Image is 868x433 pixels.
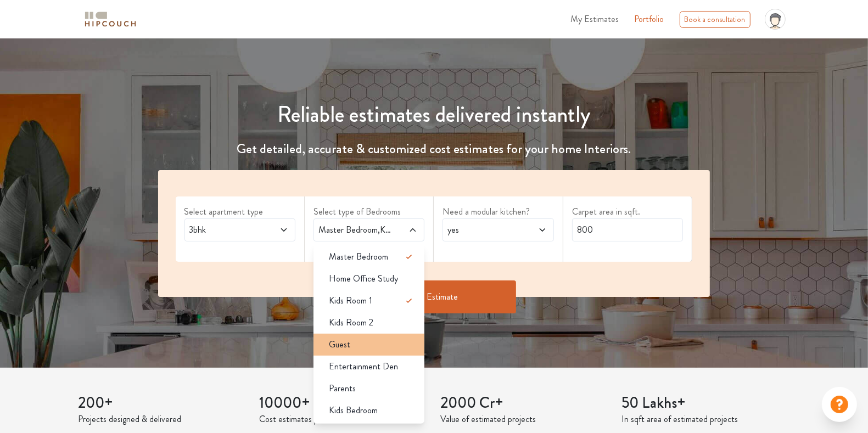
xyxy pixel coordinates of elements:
[329,316,373,329] span: Kids Room 2
[571,13,619,25] span: My Estimates
[152,102,717,128] h1: Reliable estimates delivered instantly
[316,223,392,237] span: Master Bedroom,Kids Room 1
[329,360,398,373] span: Entertainment Den
[83,7,138,32] span: logo-horizontal.svg
[445,223,521,237] span: yes
[260,394,428,413] h3: 10000+
[329,272,398,285] span: Home Office Study
[680,11,751,28] div: Book a consultation
[184,205,295,218] label: Select apartment type
[79,413,247,426] p: Projects designed & delivered
[329,250,388,263] span: Master Bedroom
[313,205,424,218] label: Select type of Bedrooms
[83,10,138,29] img: logo-horizontal.svg
[441,394,609,413] h3: 2000 Cr+
[622,394,790,413] h3: 50 Lakhs+
[572,218,683,241] input: Enter area sqft
[572,205,683,218] label: Carpet area in sqft.
[313,241,424,253] div: select 1 more room(s)
[443,205,553,218] label: Need a modular kitchen?
[622,413,790,426] p: In sqft area of estimated projects
[635,13,664,26] a: Portfolio
[79,394,247,413] h3: 200+
[260,413,428,426] p: Cost estimates provided
[351,280,516,313] button: Get Estimate
[329,404,378,417] span: Kids Bedroom
[329,338,350,351] span: Guest
[329,294,372,307] span: Kids Room 1
[329,382,356,395] span: Parents
[152,141,717,157] h4: Get detailed, accurate & customized cost estimates for your home Interiors.
[187,223,263,237] span: 3bhk
[441,413,609,426] p: Value of estimated projects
